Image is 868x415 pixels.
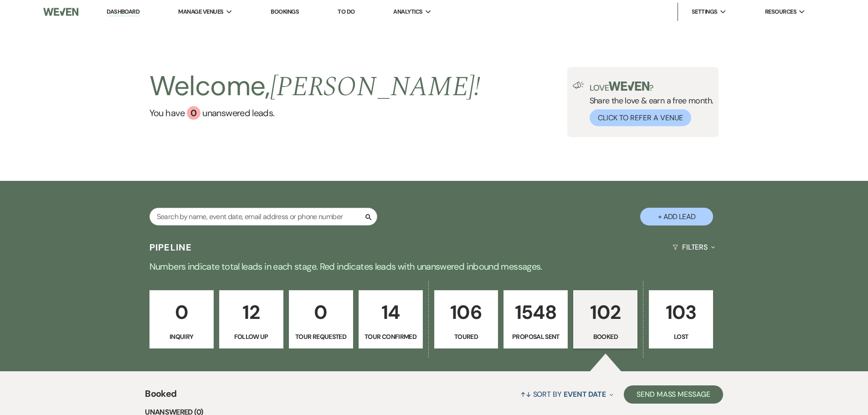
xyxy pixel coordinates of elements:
[503,290,568,348] a: 1548Proposal Sent
[106,259,762,274] p: Numbers indicate total leads in each stage. Red indicates leads with unanswered inbound messages.
[178,7,223,16] span: Manage Venues
[365,297,417,328] p: 14
[149,208,377,225] input: Search by name, event date, email address or phone number
[655,297,707,328] p: 103
[145,387,176,406] span: Booked
[655,332,707,342] p: Lost
[149,106,481,120] a: You have 0 unanswered leads.
[270,66,481,108] span: [PERSON_NAME] !
[517,382,617,406] button: Sort By Event Date
[564,389,606,399] span: Event Date
[624,385,723,404] button: Send Mass Message
[692,7,718,16] span: Settings
[219,290,283,348] a: 12Follow Up
[584,82,714,126] div: Share the love & earn a free month.
[573,82,584,89] img: loud-speaker-illustration.svg
[573,290,637,348] a: 102Booked
[440,332,493,342] p: Toured
[509,332,562,342] p: Proposal Sent
[289,290,353,348] a: 0Tour Requested
[579,297,632,328] p: 102
[107,8,139,16] a: Dashboard
[338,8,354,15] a: To Do
[149,67,481,106] h2: Welcome,
[225,297,277,328] p: 12
[295,297,347,328] p: 0
[434,290,498,348] a: 106Toured
[579,332,632,342] p: Booked
[155,297,208,328] p: 0
[43,2,78,21] img: Weven Logo
[590,109,691,126] button: Click to Refer a Venue
[149,290,214,348] a: 0Inquiry
[765,7,796,16] span: Resources
[149,241,192,254] h3: Pipeline
[155,332,208,342] p: Inquiry
[609,82,649,91] img: weven-logo-green.svg
[187,106,200,120] div: 0
[649,290,713,348] a: 103Lost
[225,332,277,342] p: Follow Up
[393,7,422,16] span: Analytics
[295,332,347,342] p: Tour Requested
[365,332,417,342] p: Tour Confirmed
[640,208,713,225] button: + Add Lead
[271,8,299,15] a: Bookings
[359,290,423,348] a: 14Tour Confirmed
[590,82,714,92] p: Love ?
[520,389,531,399] span: ↑↓
[669,235,719,259] button: Filters
[440,297,493,328] p: 106
[509,297,562,328] p: 1548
